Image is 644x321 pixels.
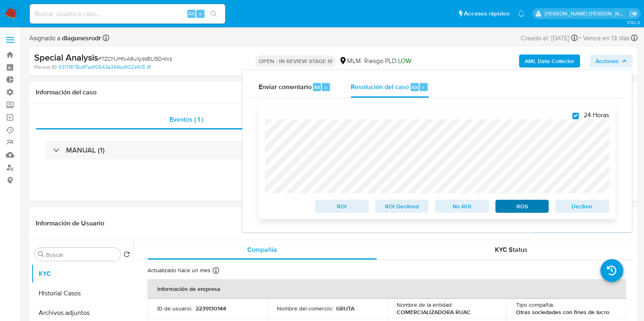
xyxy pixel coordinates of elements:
[579,33,581,44] span: -
[583,34,630,43] span: Vence en 13 días
[36,88,631,96] h1: Información del caso
[381,201,423,212] span: ROI Declined
[314,83,320,91] span: Alt
[46,141,621,159] div: MANUAL (1)
[315,200,369,213] button: ROI
[147,266,211,274] p: Actualizado hace un mes
[422,83,424,91] span: r
[596,55,619,68] span: Acciones
[590,55,633,68] button: Acciones
[34,63,57,71] b: Person ID
[277,305,333,312] p: Nombre del comercio :
[29,34,101,43] span: Asignado a
[561,201,603,212] span: Declinar
[435,200,489,213] button: No ROI
[375,200,429,213] button: ROI Declined
[259,82,312,92] span: Enviar comentario
[441,201,483,212] span: No ROI
[188,10,195,17] span: Alt
[38,251,44,258] button: Buscar
[205,8,222,20] button: search-icon
[398,56,411,66] span: LOW
[46,251,117,258] input: Buscar
[98,55,172,63] span: # 7ZCNJHtvA6u1ydsBLI5D4Ixz
[60,33,101,43] b: dlagunesrodr
[464,9,510,18] span: Accesos rápidos
[364,57,411,66] span: Riesgo PLD:
[545,10,627,17] p: daniela.lagunesrodriguez@mercadolibre.com.mx
[351,82,409,92] span: Resolución del caso
[397,301,453,308] p: Nombre de la entidad :
[31,264,133,284] button: KYC
[518,10,525,17] a: Notificaciones
[555,200,609,213] button: Declinar
[525,55,574,68] b: AML Data Collector
[36,219,104,227] h1: Información de Usuario
[123,251,130,260] button: Volver al orden por defecto
[495,245,528,254] span: KYC Status
[30,9,225,19] input: Buscar usuario o caso...
[34,51,98,64] b: Special Analysis
[58,63,151,71] a: 9317f478cdf7ad10643a344bd902e615
[495,200,549,213] button: ROS
[336,305,354,312] p: GRUTA
[196,305,226,312] p: 2239130144
[325,83,327,91] span: c
[157,305,192,312] p: ID de usuario :
[339,57,361,66] div: MLM
[31,284,133,303] button: Historial Casos
[629,9,638,18] a: Salir
[584,111,609,119] span: 24 Horas
[169,115,203,124] span: Eventos ( 1 )
[411,83,418,91] span: Alt
[397,308,471,316] p: COMERCIALIZADORA RUAC
[66,146,105,155] h3: MANUAL (1)
[521,33,578,44] div: Creado el: [DATE]
[516,308,609,316] p: Otras sociedades con fines de lucro
[147,279,626,299] th: Información de empresa
[516,301,554,308] p: Tipo compañía :
[247,245,277,254] span: Compañía
[199,10,202,17] span: s
[501,201,543,212] span: ROS
[321,201,363,212] span: ROI
[519,55,580,68] button: AML Data Collector
[255,55,336,67] p: OPEN - IN REVIEW STAGE III
[572,113,579,119] input: 24 Horas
